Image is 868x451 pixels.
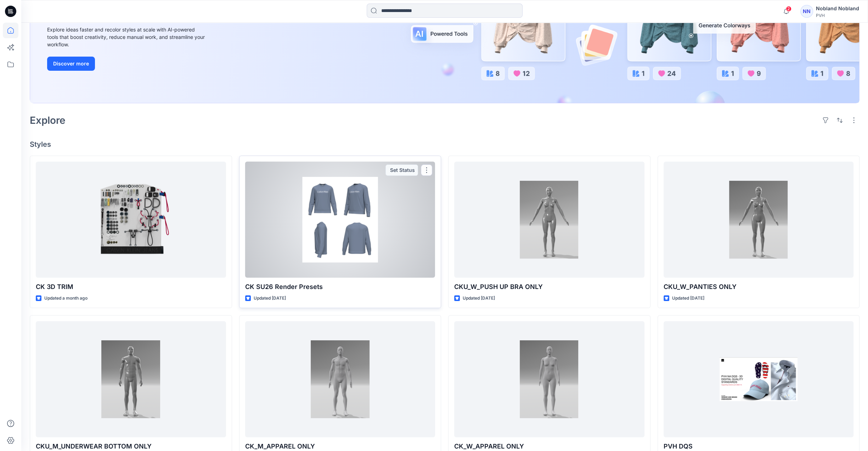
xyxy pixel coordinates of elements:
[245,321,435,437] a: CK_M_APPAREL ONLY
[30,115,66,126] h2: Explore
[245,162,435,278] a: CK SU26 Render Presets
[454,282,644,292] p: CKU_W_PUSH UP BRA ONLY
[664,162,854,278] a: CKU_W_PANTIES ONLY
[254,295,286,302] p: Updated [DATE]
[454,162,644,278] a: CKU_W_PUSH UP BRA ONLY
[454,321,644,437] a: CK_W_APPAREL ONLY
[30,140,859,149] h4: Styles
[36,162,226,278] a: CK 3D TRIM
[245,282,435,292] p: CK SU26 Render Presets
[672,295,704,302] p: Updated [DATE]
[47,57,95,71] button: Discover more
[44,295,88,302] p: Updated a month ago
[664,282,854,292] p: CKU_W_PANTIES ONLY
[463,295,495,302] p: Updated [DATE]
[36,321,226,437] a: CKU_M_UNDERWEAR BOTTOM ONLY
[816,4,859,13] div: Nobland Nobland
[47,57,207,71] a: Discover more
[800,5,813,18] div: NN
[36,282,226,292] p: CK 3D TRIM
[47,26,207,48] div: Explore ideas faster and recolor styles at scale with AI-powered tools that boost creativity, red...
[786,6,791,12] span: 2
[816,13,859,18] div: PVH
[664,321,854,437] a: PVH DQS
